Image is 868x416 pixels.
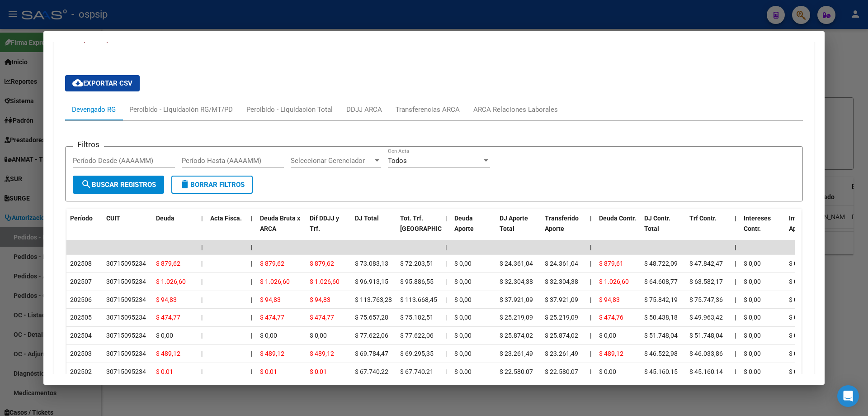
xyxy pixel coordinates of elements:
div: 30715095234 [106,295,146,305]
datatable-header-cell: Deuda Bruta x ARCA [256,209,306,249]
datatable-header-cell: Deuda [152,209,198,249]
span: $ 0,01 [260,368,277,375]
span: $ 489,12 [156,350,180,357]
span: $ 37.921,09 [500,296,533,303]
span: $ 474,77 [310,314,334,321]
span: 202506 [70,296,92,303]
span: | [590,278,591,285]
span: $ 94,83 [599,296,620,303]
datatable-header-cell: Tot. Trf. Bruto [396,209,442,249]
span: $ 0,00 [454,350,472,357]
span: $ 46.522,98 [644,350,678,357]
span: | [445,296,447,303]
span: $ 24.361,04 [500,260,533,267]
span: Dif DDJJ y Trf. [310,215,339,232]
span: $ 489,12 [260,350,284,357]
span: $ 489,12 [599,350,623,357]
span: | [201,260,203,267]
span: $ 47.842,47 [689,260,723,267]
span: | [735,278,736,285]
span: $ 0,00 [454,314,472,321]
span: $ 0,00 [789,368,806,375]
span: $ 25.219,09 [545,314,578,321]
span: $ 113.668,45 [400,296,437,303]
span: DJ Aporte Total [500,215,528,232]
span: $ 0,00 [454,332,472,339]
span: $ 75.657,28 [355,314,388,321]
button: Exportar CSV [65,75,140,91]
span: $ 75.842,19 [644,296,678,303]
span: | [251,278,252,285]
span: | [590,368,591,375]
div: Percibido - Liquidación Total [246,105,333,115]
span: Todos [388,157,407,165]
span: | [201,296,203,303]
span: $ 95.886,55 [400,278,434,285]
span: | [251,368,252,375]
span: Seleccionar Gerenciador [291,157,373,165]
span: $ 67.740,21 [400,368,434,375]
datatable-header-cell: Trf Contr. [686,209,731,249]
span: $ 23.261,49 [545,350,578,357]
span: | [201,332,203,339]
span: $ 474,77 [156,314,180,321]
span: Transferido Aporte [545,215,579,232]
span: $ 1.026,60 [599,278,629,285]
span: | [735,215,736,222]
span: | [445,350,447,357]
div: Percibido - Liquidación RG/MT/PD [129,105,233,115]
datatable-header-cell: Intereses Aporte [785,209,830,249]
span: $ 48.722,09 [644,260,678,267]
span: $ 0,00 [156,332,173,339]
span: 202505 [70,314,92,321]
span: $ 1.026,60 [310,278,340,285]
span: $ 879,61 [599,260,623,267]
div: Devengado RG [72,105,116,115]
span: $ 75.747,36 [689,296,723,303]
span: CUIT [106,215,120,222]
mat-icon: cloud_download [72,77,83,88]
mat-icon: delete [179,179,190,190]
span: | [735,332,736,339]
span: Intereses Contr. [744,215,771,232]
span: 202503 [70,350,92,357]
div: Open Intercom Messenger [837,385,859,407]
span: | [590,244,592,251]
span: $ 0,00 [744,368,761,375]
span: Tot. Trf. [GEOGRAPHIC_DATA] [400,215,462,232]
datatable-header-cell: | [586,209,595,249]
div: 30715095234 [106,258,146,269]
span: $ 0,00 [744,350,761,357]
span: $ 77.622,06 [355,332,388,339]
span: $ 0,00 [454,368,472,375]
span: | [201,278,203,285]
span: 202504 [70,332,92,339]
datatable-header-cell: Transferido Aporte [541,209,586,249]
span: Trf Contr. [689,215,717,222]
span: $ 0,00 [599,332,616,339]
span: 202508 [70,260,92,267]
span: 202507 [70,278,92,285]
span: $ 489,12 [310,350,334,357]
span: $ 0,00 [744,278,761,285]
datatable-header-cell: Dif DDJJ y Trf. [306,209,351,249]
span: $ 0,00 [454,278,472,285]
span: $ 0,00 [454,296,472,303]
span: | [445,368,447,375]
span: | [251,332,252,339]
span: $ 25.874,02 [500,332,533,339]
datatable-header-cell: Acta Fisca. [207,209,247,249]
span: $ 46.033,86 [689,350,723,357]
div: 30715095234 [106,349,146,359]
datatable-header-cell: DJ Aporte Total [496,209,541,249]
span: $ 23.261,49 [500,350,533,357]
span: | [735,350,736,357]
span: $ 474,77 [260,314,284,321]
span: $ 69.784,47 [355,350,388,357]
span: | [590,350,591,357]
span: $ 1.026,60 [260,278,290,285]
span: | [445,332,447,339]
span: $ 0,01 [156,368,173,375]
span: | [201,314,203,321]
span: $ 50.438,18 [644,314,678,321]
